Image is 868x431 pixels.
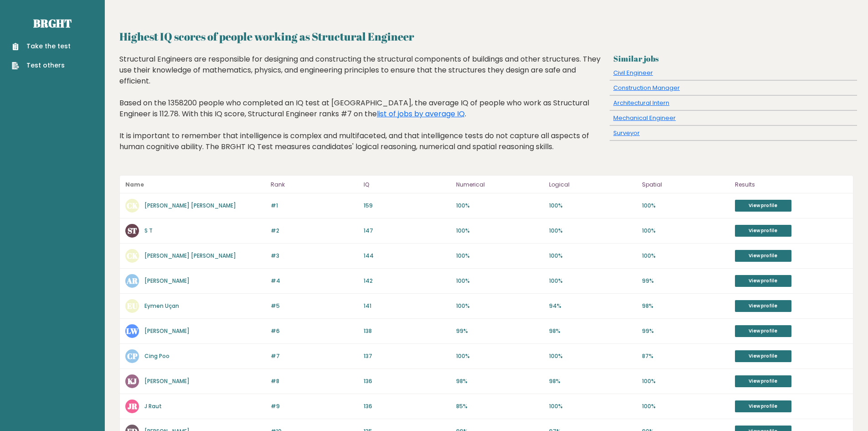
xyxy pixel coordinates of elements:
[613,114,676,122] a: Mechanical Engineer
[271,227,358,235] p: #2
[642,227,729,235] p: 100%
[271,402,358,410] p: #9
[549,402,637,410] p: 100%
[271,327,358,335] p: #6
[126,275,138,286] text: AR
[642,179,729,190] p: Spatial
[642,202,729,210] p: 100%
[125,181,144,188] b: Name
[144,402,162,410] a: J Raut
[735,250,791,262] a: View profile
[549,352,637,360] p: 100%
[127,351,138,361] text: CP
[12,42,71,51] a: Take the test
[735,179,847,190] p: Results
[144,377,190,385] a: [PERSON_NAME]
[364,252,451,260] p: 144
[735,375,791,387] a: View profile
[119,54,606,166] div: Structural Engineers are responsible for designing and constructing the structural components of ...
[549,377,637,385] p: 98%
[613,83,680,92] a: Construction Manager
[456,352,544,360] p: 100%
[613,68,653,77] a: Civil Engineer
[271,352,358,360] p: #7
[364,352,451,360] p: 137
[735,225,791,237] a: View profile
[456,202,544,210] p: 100%
[127,250,138,261] text: CK
[549,179,637,190] p: Logical
[128,225,137,236] text: ST
[364,327,451,335] p: 138
[642,252,729,260] p: 100%
[271,277,358,285] p: #4
[271,252,358,260] p: #3
[456,252,544,260] p: 100%
[144,327,190,335] a: [PERSON_NAME]
[549,202,637,210] p: 100%
[144,227,153,234] a: S T
[642,302,729,310] p: 98%
[456,377,544,385] p: 98%
[735,400,791,412] a: View profile
[456,179,544,190] p: Numerical
[127,200,138,211] text: CK
[144,302,179,310] a: Eymen Uçan
[549,327,637,335] p: 98%
[144,202,236,209] a: [PERSON_NAME] [PERSON_NAME]
[613,54,853,63] h3: Similar jobs
[271,202,358,210] p: #1
[119,28,853,45] h2: Highest IQ scores of people working as Structural Engineer
[128,376,137,386] text: KJ
[364,202,451,210] p: 159
[271,179,358,190] p: Rank
[144,277,190,285] a: [PERSON_NAME]
[456,327,544,335] p: 99%
[271,377,358,385] p: #8
[128,401,138,411] text: JR
[735,200,791,212] a: View profile
[549,227,637,235] p: 100%
[613,129,640,137] a: Surveyor
[144,252,236,260] a: [PERSON_NAME] [PERSON_NAME]
[456,227,544,235] p: 100%
[735,300,791,312] a: View profile
[549,252,637,260] p: 100%
[613,99,669,107] a: Architectural Intern
[127,301,138,311] text: EU
[735,275,791,287] a: View profile
[364,302,451,310] p: 141
[642,377,729,385] p: 100%
[364,227,451,235] p: 147
[549,302,637,310] p: 94%
[377,109,465,119] a: list of jobs by average IQ
[642,352,729,360] p: 87%
[456,302,544,310] p: 100%
[126,326,139,336] text: LW
[12,61,71,70] a: Test others
[642,327,729,335] p: 99%
[144,352,169,360] a: Cing Poo
[642,402,729,410] p: 100%
[364,377,451,385] p: 136
[364,277,451,285] p: 142
[642,277,729,285] p: 99%
[456,277,544,285] p: 100%
[364,179,451,190] p: IQ
[364,402,451,410] p: 136
[271,302,358,310] p: #5
[33,16,72,31] a: Brght
[456,402,544,410] p: 85%
[735,325,791,337] a: View profile
[549,277,637,285] p: 100%
[735,350,791,362] a: View profile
